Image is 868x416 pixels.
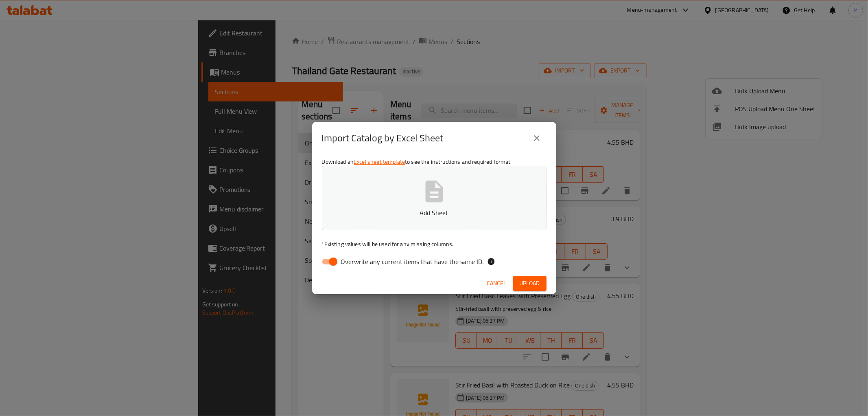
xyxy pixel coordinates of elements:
button: Upload [513,276,547,291]
span: Cancel [487,278,507,288]
span: Overwrite any current items that have the same ID. [341,257,484,266]
p: Existing values will be used for any missing columns. [322,240,547,248]
button: Cancel [484,276,510,291]
button: close [527,128,547,148]
span: Upload [520,278,540,288]
p: Add Sheet [335,208,534,218]
div: Download an to see the instructions and required format. [312,154,556,273]
button: Add Sheet [322,166,547,230]
a: Excel sheet template [354,156,405,167]
svg: If the overwrite option isn't selected, then the items that match an existing ID will be ignored ... [487,258,495,266]
h2: Import Catalog by Excel Sheet [322,132,444,145]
